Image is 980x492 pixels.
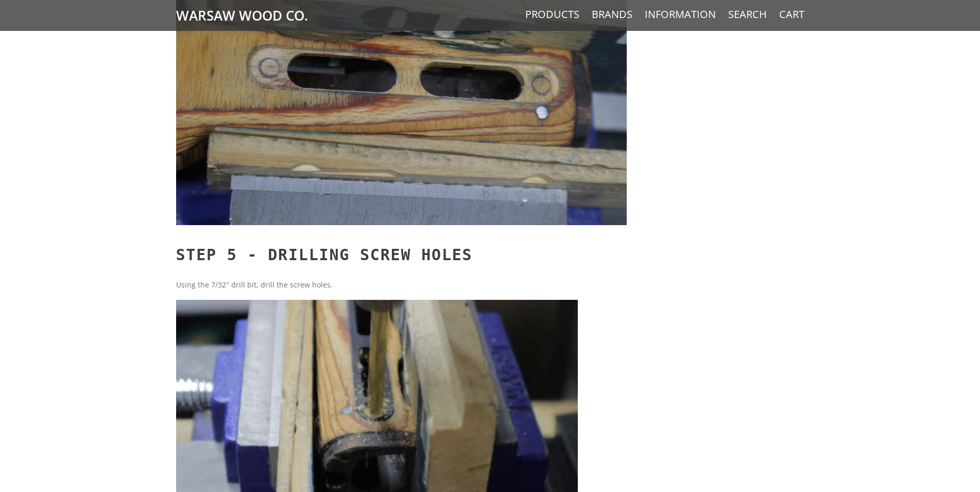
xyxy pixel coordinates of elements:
a: Information [645,8,716,21]
a: Products [525,8,579,21]
span: Using the 7/32" drill bit, drill the screw holes. [176,280,333,290]
a: Cart [779,8,804,21]
span: Step 5 - Drilling Screw Holes [176,246,473,264]
a: Brands [592,8,632,21]
a: Search [728,8,767,21]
